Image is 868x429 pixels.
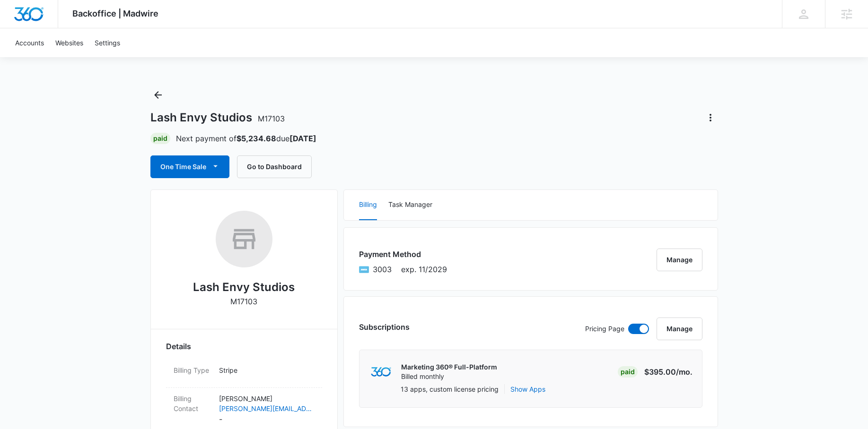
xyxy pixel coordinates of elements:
[644,366,693,378] p: $395.00
[72,9,158,18] span: Backoffice | Madwire
[219,365,315,375] p: Stripe
[657,249,702,271] button: Manage
[373,264,392,275] span: American Express ending with
[359,249,447,260] h3: Payment Method
[50,28,89,57] a: Websites
[219,394,315,403] p: [PERSON_NAME]
[359,321,410,333] h3: Subscriptions
[258,114,285,123] span: M17103
[359,190,377,220] button: Billing
[193,279,295,296] h2: Lash Envy Studios
[585,324,624,334] p: Pricing Page
[166,360,322,388] div: Billing TypeStripe
[237,155,312,178] button: Go to Dashboard
[289,134,316,143] strong: [DATE]
[510,384,545,394] button: Show Apps
[676,367,693,377] span: /mo.
[230,296,257,307] p: M17103
[150,87,166,103] button: Back
[176,133,316,144] p: Next payment of due
[618,366,638,378] div: Paid
[150,133,170,144] div: Paid
[174,394,211,413] dt: Billing Contact
[371,367,391,377] img: marketing360Logo
[401,372,497,381] p: Billed monthly
[9,28,50,57] a: Accounts
[219,394,315,425] dd: -
[89,28,126,57] a: Settings
[150,111,285,125] h1: Lash Envy Studios
[657,317,702,340] button: Manage
[401,362,497,372] p: Marketing 360® Full-Platform
[219,403,315,413] a: [PERSON_NAME][EMAIL_ADDRESS][DOMAIN_NAME]
[401,264,447,275] span: exp. 11/2029
[237,134,276,143] strong: $5,234.68
[401,384,499,394] p: 13 apps, custom license pricing
[703,110,718,125] button: Actions
[150,155,229,178] button: One Time Sale
[388,190,432,220] button: Task Manager
[166,341,191,352] span: Details
[174,365,211,375] dt: Billing Type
